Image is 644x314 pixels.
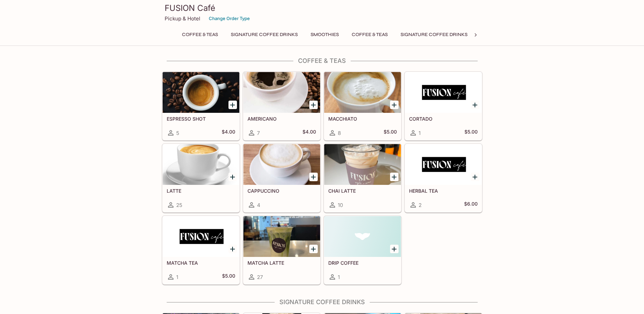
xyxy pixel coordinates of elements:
button: Coffee & Teas [348,30,391,39]
span: 4 [257,202,260,208]
a: MATCHA TEA1$5.00 [162,216,240,284]
div: MATCHA LATTE [243,216,320,257]
h5: MACCHIATO [328,116,397,122]
h4: Signature Coffee Drinks [162,298,482,306]
button: Add MATCHA LATTE [309,245,318,253]
h3: FUSION Café [165,3,480,13]
a: MATCHA LATTE27 [243,216,320,284]
span: 1 [176,274,178,280]
h5: MATCHA LATTE [247,260,316,266]
button: Signature Coffee Drinks [397,30,471,39]
button: Change Order Type [206,13,253,24]
button: Add CORTADO [471,101,479,109]
a: DRIP COFFEE1 [324,216,401,284]
a: HERBAL TEA2$6.00 [405,144,482,212]
h5: $4.00 [302,129,316,137]
div: CHAI LATTE [324,144,401,185]
h5: ESPRESSO SHOT [167,116,235,122]
p: Pickup & Hotel [165,15,200,22]
h5: DRIP COFFEE [328,260,397,266]
h5: $4.00 [222,129,235,137]
span: 10 [338,202,343,208]
div: HERBAL TEA [405,144,482,185]
span: 2 [419,202,422,208]
button: Add ESPRESSO SHOT [228,101,237,109]
button: Coffee & Teas [178,30,222,39]
a: MACCHIATO8$5.00 [324,72,401,140]
span: 8 [338,130,341,136]
h5: AMERICANO [247,116,316,122]
span: 25 [176,202,182,208]
h5: $5.00 [222,273,235,281]
div: MACCHIATO [324,72,401,113]
div: DRIP COFFEE [324,216,401,257]
div: ESPRESSO SHOT [163,72,239,113]
button: Add CHAI LATTE [390,173,399,181]
a: CAPPUCCINO4 [243,144,320,212]
span: 1 [419,130,421,136]
a: AMERICANO7$4.00 [243,72,320,140]
span: 27 [257,274,263,280]
h5: $5.00 [384,129,397,137]
div: MATCHA TEA [163,216,239,257]
a: CORTADO1$5.00 [405,72,482,140]
h5: CAPPUCCINO [247,188,316,194]
button: Add AMERICANO [309,101,318,109]
h5: MATCHA TEA [167,260,235,266]
div: AMERICANO [243,72,320,113]
span: 7 [257,130,260,136]
h5: CHAI LATTE [328,188,397,194]
button: Add LATTE [228,173,237,181]
button: Add CAPPUCCINO [309,173,318,181]
h5: $5.00 [464,129,478,137]
button: Smoothies [307,30,343,39]
h5: LATTE [167,188,235,194]
h5: $6.00 [464,201,478,209]
a: LATTE25 [162,144,240,212]
button: Signature Coffee Drinks [227,30,301,39]
div: CAPPUCCINO [243,144,320,185]
div: CORTADO [405,72,482,113]
a: CHAI LATTE10 [324,144,401,212]
button: Add HERBAL TEA [471,173,479,181]
span: 5 [176,130,179,136]
h4: Coffee & Teas [162,57,482,65]
h5: HERBAL TEA [409,188,478,194]
span: 1 [338,274,340,280]
button: Add MATCHA TEA [228,245,237,253]
button: Add MACCHIATO [390,101,399,109]
button: Add DRIP COFFEE [390,245,399,253]
a: ESPRESSO SHOT5$4.00 [162,72,240,140]
div: LATTE [163,144,239,185]
h5: CORTADO [409,116,478,122]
